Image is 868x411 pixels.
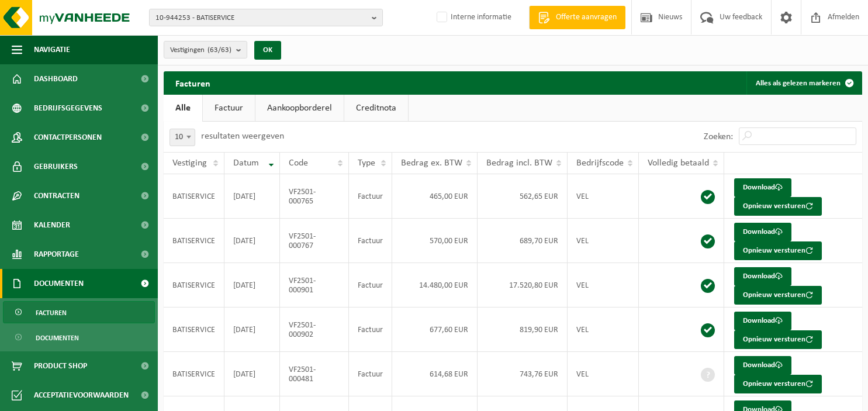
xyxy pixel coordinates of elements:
td: VF2501-000902 [280,308,349,352]
a: Alle [164,95,202,122]
button: Vestigingen(63/63) [164,41,247,58]
td: Factuur [349,219,392,263]
button: Alles als gelezen markeren [746,71,861,95]
a: Download [734,356,791,375]
span: Bedrag incl. BTW [486,158,552,168]
td: VEL [568,174,639,219]
td: BATISERVICE [164,308,224,352]
td: BATISERVICE [164,352,224,396]
a: Offerte aanvragen [529,6,625,29]
span: Contracten [34,181,79,210]
span: 10 [170,129,195,146]
span: Kalender [34,210,70,240]
td: Factuur [349,263,392,308]
span: Bedrag ex. BTW [401,158,462,168]
span: Rapportage [34,240,79,269]
span: Type [358,158,375,168]
td: VF2501-000765 [280,174,349,219]
span: 10 [170,129,195,146]
span: Contactpersonen [34,123,102,152]
td: 570,00 EUR [392,219,478,263]
h2: Facturen [164,71,222,94]
button: 10-944253 - BATISERVICE [149,9,383,26]
span: Bedrijfsgegevens [34,94,102,123]
td: Factuur [349,174,392,219]
button: Opnieuw versturen [734,241,822,260]
td: Factuur [349,352,392,396]
td: 677,60 EUR [392,308,478,352]
a: Factuur [203,95,255,122]
a: Documenten [3,326,155,348]
td: Factuur [349,308,392,352]
span: Documenten [36,327,79,349]
span: Vestiging [172,158,207,168]
td: [DATE] [224,219,280,263]
a: Download [734,223,791,241]
button: Opnieuw versturen [734,286,822,305]
td: VEL [568,308,639,352]
td: VEL [568,219,639,263]
td: 465,00 EUR [392,174,478,219]
count: (63/63) [208,46,231,54]
td: 743,76 EUR [478,352,568,396]
span: Acceptatievoorwaarden [34,381,129,410]
label: Zoeken: [704,132,733,141]
button: Opnieuw versturen [734,330,822,349]
a: Facturen [3,301,155,323]
td: 562,65 EUR [478,174,568,219]
td: [DATE] [224,308,280,352]
td: 614,68 EUR [392,352,478,396]
span: Vestigingen [170,42,231,59]
span: Documenten [34,269,84,298]
td: BATISERVICE [164,263,224,308]
td: 14.480,00 EUR [392,263,478,308]
span: 10-944253 - BATISERVICE [155,9,367,27]
span: Navigatie [34,35,70,64]
td: VF2501-000481 [280,352,349,396]
span: Dashboard [34,64,78,94]
a: Download [734,267,791,286]
td: VEL [568,352,639,396]
td: VEL [568,263,639,308]
a: Download [734,178,791,197]
label: resultaten weergeven [201,132,284,141]
td: [DATE] [224,352,280,396]
td: 819,90 EUR [478,308,568,352]
button: Opnieuw versturen [734,375,822,393]
td: 689,70 EUR [478,219,568,263]
span: Product Shop [34,351,87,381]
a: Download [734,312,791,330]
span: Volledig betaald [648,158,709,168]
td: 17.520,80 EUR [478,263,568,308]
a: Aankoopborderel [255,95,344,122]
span: Facturen [36,302,67,324]
td: VF2501-000767 [280,219,349,263]
td: VF2501-000901 [280,263,349,308]
span: Bedrijfscode [576,158,624,168]
button: Opnieuw versturen [734,197,822,216]
td: BATISERVICE [164,219,224,263]
span: Offerte aanvragen [553,12,620,23]
span: Gebruikers [34,152,78,181]
span: Datum [233,158,259,168]
td: [DATE] [224,174,280,219]
a: Creditnota [344,95,408,122]
label: Interne informatie [434,9,511,26]
td: BATISERVICE [164,174,224,219]
button: OK [254,41,281,60]
td: [DATE] [224,263,280,308]
span: Code [289,158,308,168]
